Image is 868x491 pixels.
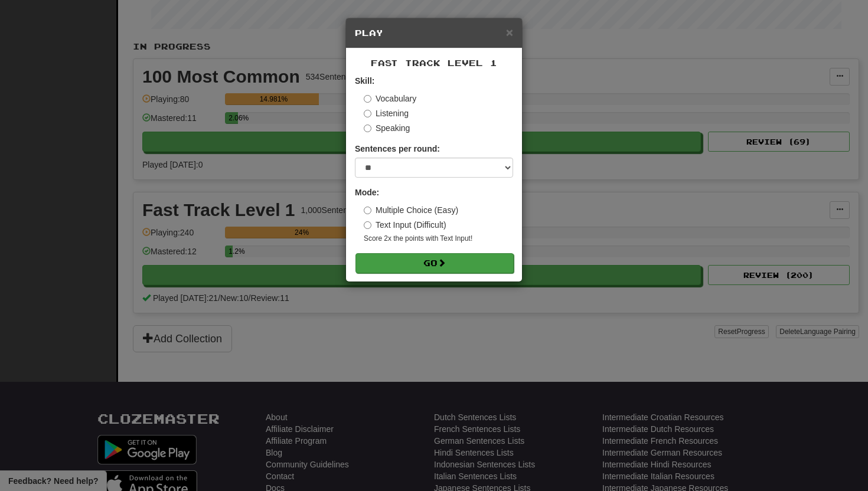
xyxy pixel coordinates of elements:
[364,110,371,117] input: Listening
[364,207,371,214] input: Multiple Choice (Easy)
[355,253,514,273] button: Go
[364,204,458,216] label: Multiple Choice (Easy)
[364,95,371,103] input: Vocabulary
[364,107,409,119] label: Listening
[364,221,371,229] input: Text Input (Difficult)
[364,122,410,134] label: Speaking
[371,58,497,68] span: Fast Track Level 1
[355,143,440,155] label: Sentences per round:
[506,26,513,38] button: Close
[364,93,416,104] label: Vocabulary
[355,188,379,197] strong: Mode:
[355,76,374,86] strong: Skill:
[506,25,513,39] span: ×
[364,219,446,231] label: Text Input (Difficult)
[364,234,513,244] small: Score 2x the points with Text Input !
[355,27,513,39] h5: Play
[364,125,371,132] input: Speaking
